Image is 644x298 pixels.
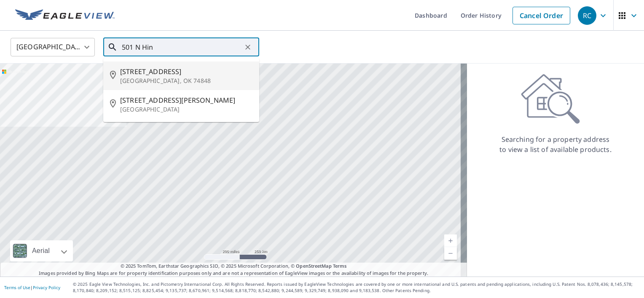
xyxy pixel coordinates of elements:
button: Clear [242,41,254,53]
input: Search by address or latitude-longitude [122,35,242,59]
a: Terms [333,263,347,269]
span: [STREET_ADDRESS][PERSON_NAME] [120,95,252,105]
a: Cancel Order [513,7,570,24]
p: © 2025 Eagle View Technologies, Inc. and Pictometry International Corp. All Rights Reserved. Repo... [73,281,640,294]
span: [STREET_ADDRESS] [120,67,252,77]
a: Terms of Use [4,285,30,290]
div: [GEOGRAPHIC_DATA] [11,35,95,59]
div: Aerial [10,240,73,261]
a: Current Level 5, Zoom In [444,234,457,247]
div: RC [578,6,596,25]
div: Aerial [30,240,52,261]
p: Searching for a property address to view a list of available products. [499,134,612,154]
p: [GEOGRAPHIC_DATA], OK 74848 [120,77,252,85]
span: © 2025 TomTom, Earthstar Geographics SIO, © 2025 Microsoft Corporation, © [121,263,347,270]
a: Current Level 5, Zoom Out [444,247,457,260]
p: [GEOGRAPHIC_DATA] [120,105,252,114]
img: EV Logo [15,9,115,22]
a: Privacy Policy [33,285,60,290]
p: | [4,285,60,290]
a: OpenStreetMap [296,263,331,269]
